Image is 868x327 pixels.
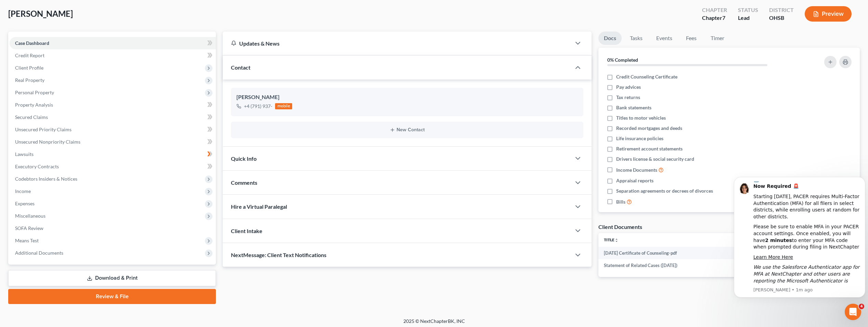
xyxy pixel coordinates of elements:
span: Appraisal reports [616,177,653,184]
div: [PERSON_NAME] [236,93,578,101]
a: SOFA Review [10,222,216,234]
td: Statement of Related Cases ([DATE]) [598,259,763,271]
a: Case Dashboard [10,37,216,49]
span: Hire a Virtual Paralegal [231,203,287,210]
span: Unsecured Priority Claims [15,126,72,132]
span: Case Dashboard [15,40,49,46]
span: [PERSON_NAME] [8,9,73,19]
span: Lawsuits [15,151,34,157]
a: Lawsuits [10,148,216,160]
a: Credit Report [10,49,216,62]
span: Client Profile [15,65,43,71]
div: Client Documents [598,223,642,230]
span: Codebtors Insiders & Notices [15,176,77,182]
div: Chapter [702,14,727,22]
a: Secured Claims [10,111,216,123]
a: Unsecured Nonpriority Claims [10,136,216,148]
div: Lead [738,14,758,22]
span: SOFA Review [15,225,43,231]
span: Life insurance policies [616,135,663,142]
a: Tasks [624,32,648,45]
span: Executory Contracts [15,163,59,169]
button: New Contact [236,127,578,133]
i: unfold_more [614,238,619,242]
span: Credit Report [15,52,44,58]
a: Download & Print [8,270,216,286]
span: Drivers license & social security card [616,156,694,162]
a: Unsecured Priority Claims [10,123,216,136]
span: Expenses [15,201,35,206]
div: Chapter [702,6,727,14]
strong: 0% Completed [607,57,638,63]
span: Titles to motor vehicles [616,114,666,121]
span: Separation agreements or decrees of divorces [616,187,713,194]
a: Docs [598,32,622,45]
a: Titleunfold_more [604,237,619,242]
iframe: Intercom live chat [845,304,861,320]
iframe: Intercom notifications message [731,167,868,308]
span: Miscellaneous [15,213,46,219]
span: Comments [231,179,257,186]
a: Executory Contracts [10,160,216,173]
div: Status [738,6,758,14]
span: Secured Claims [15,114,48,120]
span: Unsecured Nonpriority Claims [15,139,80,145]
span: Recorded mortgages and deeds [616,125,682,132]
span: Pay advices [616,84,641,90]
button: Preview [805,6,852,22]
div: mobile [275,103,292,109]
span: Client Intake [231,228,262,234]
div: OHSB [769,14,794,22]
span: Means Test [15,238,39,243]
span: Income Documents [616,167,657,173]
span: Contact [231,64,250,71]
div: +4 (791) 937- [244,103,272,110]
a: Events [651,32,678,45]
span: NextMessage: Client Text Notifications [231,252,326,258]
span: Personal Property [15,89,54,95]
span: Additional Documents [15,250,63,256]
span: Retirement account statements [616,145,683,152]
span: 4 [859,304,864,309]
span: 7 [722,14,725,21]
span: Property Analysis [15,102,53,108]
a: Timer [705,32,730,45]
a: Fees [681,32,702,45]
span: Tax returns [616,94,640,101]
div: Updates & News [231,40,563,47]
span: Bank statements [616,104,651,111]
span: Real Property [15,77,44,83]
a: Review & File [8,289,216,304]
span: Bills [616,198,625,205]
span: Quick Info [231,155,257,162]
span: Income [15,188,31,194]
span: Credit Counseling Certificate [616,73,677,80]
td: [DATE] Certificate of Counseling-pdf [598,247,763,259]
a: Property Analysis [10,99,216,111]
div: District [769,6,794,14]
